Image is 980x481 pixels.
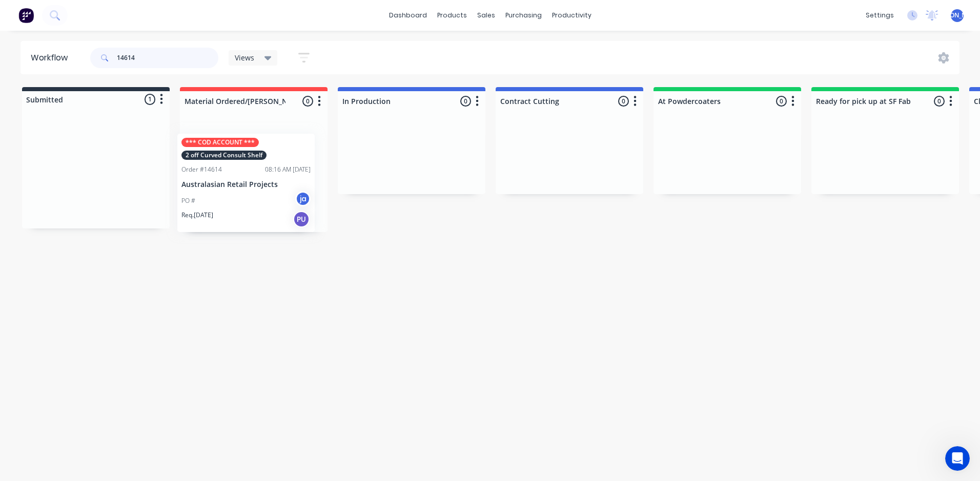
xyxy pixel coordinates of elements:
[460,96,471,107] span: 0
[500,96,601,107] input: Enter column name…
[145,94,155,104] span: 1
[547,8,597,23] div: productivity
[24,94,63,105] div: Submitted
[31,52,73,64] div: Workflow
[658,96,759,107] input: Enter column name…
[384,8,432,23] a: dashboard
[342,96,443,107] input: Enter column name…
[472,8,500,23] div: sales
[235,52,254,63] span: Views
[934,96,945,107] span: 0
[500,8,547,23] div: purchasing
[432,8,472,23] div: products
[18,8,34,23] img: Factory
[302,96,313,107] span: 0
[776,96,787,107] span: 0
[117,48,218,68] input: Search for orders...
[861,8,899,23] div: settings
[816,96,917,107] input: Enter column name…
[185,96,285,107] input: Enter column name…
[945,446,970,471] iframe: Intercom live chat
[618,96,629,107] span: 0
